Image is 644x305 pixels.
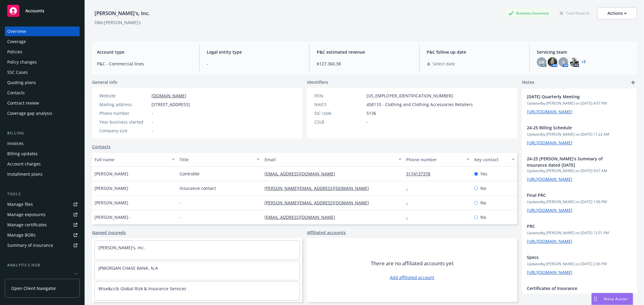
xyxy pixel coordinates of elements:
[557,9,593,17] div: Total Rewards
[569,57,579,67] img: photo
[5,210,80,219] span: Manage exposures
[5,27,80,36] a: Overview
[7,200,33,209] div: Manage files
[527,156,616,168] span: 24-25 [PERSON_NAME]'s Summary of Insurance dated [DATE]
[5,149,80,159] a: Billing updates
[371,260,453,267] span: There are no affiliated accounts yet
[522,89,637,120] div: [DATE] Quarterly MeetingUpdatedby [PERSON_NAME] on [DATE] 4:07 PM[URL][DOMAIN_NAME]
[314,93,364,99] div: FEIN
[5,98,80,108] a: Contract review
[317,61,412,67] span: $127,360.38
[7,27,26,36] div: Overview
[5,200,80,209] a: Manage files
[480,214,486,220] span: No
[92,143,111,150] a: Contacts
[522,218,637,249] div: PRCUpdatedby [PERSON_NAME] on [DATE] 12:51 PM[URL][DOMAIN_NAME]
[537,49,632,55] span: Servicing team
[5,169,80,179] a: Installment plans
[7,230,36,240] div: Manage BORs
[527,254,616,260] span: Specs
[527,176,572,182] a: [URL][DOMAIN_NAME]
[522,79,534,86] span: Notes
[99,110,149,116] div: Phone number
[262,152,404,167] button: Email
[527,238,572,244] a: [URL][DOMAIN_NAME]
[562,59,565,65] span: JJ
[7,68,28,77] div: SSC Cases
[5,37,80,46] a: Coverage
[5,108,80,118] a: Coverage gap analysis
[527,223,616,229] span: PRC
[7,169,43,179] div: Installment plans
[264,214,340,220] a: [EMAIL_ADDRESS][DOMAIN_NAME]
[98,265,158,271] a: JPMORGAN CHASE BANK, N.A
[7,47,22,57] div: Policies
[177,152,262,167] button: Title
[7,57,37,67] div: Policy changes
[474,156,508,163] div: Key contact
[92,79,117,85] span: General info
[480,200,486,206] span: No
[264,156,395,163] div: Email
[95,156,168,163] div: Full name
[99,93,149,99] div: Website
[5,241,80,250] a: Summary of insurance
[92,9,152,17] div: [PERSON_NAME]'s, Inc.
[5,130,80,136] div: Billing
[7,88,25,98] div: Contacts
[527,93,616,100] span: [DATE] Quarterly Meeting
[152,110,153,116] span: -
[406,185,413,191] a: -
[97,61,192,67] span: P&C - Commercial lines
[527,140,572,146] a: [URL][DOMAIN_NAME]
[607,8,627,19] div: Actions
[5,159,80,169] a: Account charges
[598,7,637,19] button: Actions
[207,61,302,67] span: -
[152,101,190,108] span: [STREET_ADDRESS]
[264,171,340,177] a: [EMAIL_ADDRESS][DOMAIN_NAME]
[264,185,374,191] a: [PERSON_NAME][EMAIL_ADDRESS][DOMAIN_NAME]
[527,101,632,106] span: Updated by [PERSON_NAME] on [DATE] 4:07 PM
[99,101,149,108] div: Mailing address
[152,127,153,134] span: -
[527,168,632,174] span: Updated by [PERSON_NAME] on [DATE] 9:07 AM
[5,139,80,148] a: Invoices
[367,119,368,125] span: -
[97,49,192,55] span: Account type
[433,61,455,67] span: Select date
[7,78,36,87] div: Quoting plans
[25,8,44,13] span: Accounts
[480,185,486,191] span: No
[207,49,302,55] span: Legal entity type
[390,274,434,281] a: Add affiliated account
[180,214,181,220] span: -
[180,200,181,206] span: -
[5,2,80,19] a: Accounts
[180,185,216,191] span: Insurance contact
[5,191,80,197] div: Tools
[180,171,200,177] span: Controller
[527,207,572,213] a: [URL][DOMAIN_NAME]
[5,271,80,280] a: Loss summary generator
[522,249,637,280] div: SpecsUpdatedby [PERSON_NAME] on [DATE] 2:36 PM[URL][DOMAIN_NAME]
[406,171,435,177] a: 3174137378
[7,241,53,250] div: Summary of insurance
[98,286,186,291] a: Wise&ccib Global Risk & Insurance Services
[180,156,253,163] div: Title
[591,293,633,305] button: Nova Assist
[7,139,24,148] div: Invoices
[527,124,616,131] span: 24-25 Billing Schedule
[307,229,346,236] a: Affiliated accounts
[505,9,552,17] div: Business Insurance
[527,109,572,115] a: [URL][DOMAIN_NAME]
[92,229,126,236] a: Named insureds
[548,57,557,67] img: photo
[5,68,80,77] a: SSC Cases
[522,151,637,187] div: 24-25 [PERSON_NAME]'s Summary of Insurance dated [DATE]Updatedby [PERSON_NAME] on [DATE] 9:07 AM[...
[7,98,39,108] div: Contract review
[522,187,637,218] div: Final PRCUpdatedby [PERSON_NAME] on [DATE] 1:06 PM[URL][DOMAIN_NAME]
[99,127,149,134] div: Company size
[367,110,376,116] span: 5136
[314,110,364,116] div: SIC code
